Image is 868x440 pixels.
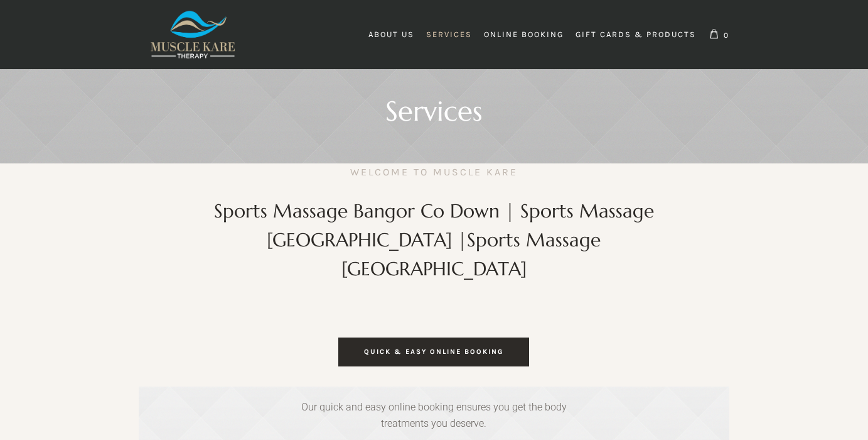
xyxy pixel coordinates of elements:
span: Sports Massage Bangor Co Down | Sports Massage [GEOGRAPHIC_DATA] | [214,199,654,251]
span: QUICK & EASY ONLINE BOOKING [364,348,503,356]
span: Gift Cards & Products [576,30,696,39]
a: Online Booking [478,22,569,47]
a: About Us [363,22,420,47]
a: Services [421,22,478,47]
a: QUICK & EASY ONLINE BOOKING [338,338,529,366]
h2: Services [385,101,483,122]
a: Gift Cards & Products [570,22,702,47]
h4: Welcome to Muscle Kare [350,163,518,181]
span: About Us [368,30,414,39]
span: Sports Massage [GEOGRAPHIC_DATA] [341,228,601,280]
span: Online Booking [484,30,564,39]
span: Services [426,30,472,39]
